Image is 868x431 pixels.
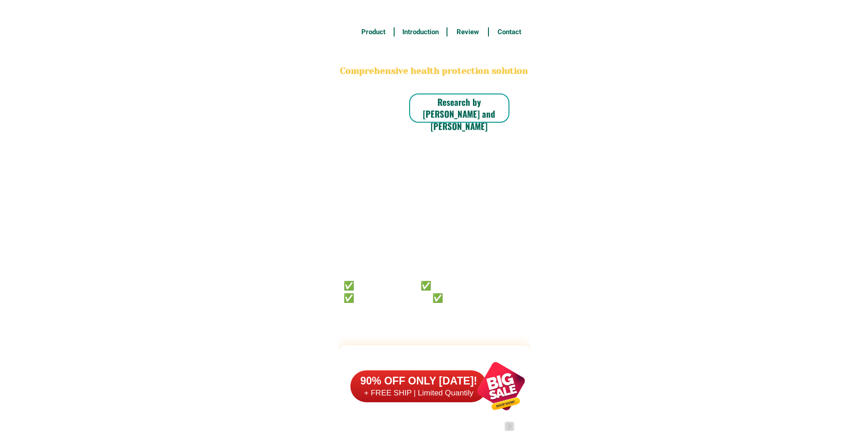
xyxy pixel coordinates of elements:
[358,27,389,37] h6: Product
[350,374,487,388] h6: 90% OFF ONLY [DATE]!
[505,422,514,431] img: navigation
[344,279,499,303] h6: ✅ 𝙰𝚗𝚝𝚒 𝙲𝚊𝚗𝚌𝚎𝚛 ✅ 𝙰𝚗𝚝𝚒 𝚂𝚝𝚛𝚘𝚔𝚎 ✅ 𝙰𝚗𝚝𝚒 𝙳𝚒𝚊𝚋𝚎𝚝𝚒𝚌 ✅ 𝙳𝚒𝚊𝚋𝚎𝚝𝚎𝚜
[350,388,487,398] h6: + FREE SHIP | Limited Quantily
[409,96,509,132] h6: Research by [PERSON_NAME] and [PERSON_NAME]
[339,353,530,377] h2: FAKE VS ORIGINAL
[399,27,442,37] h6: Introduction
[339,44,530,65] h2: BONA VITA COFFEE
[494,27,525,37] h6: Contact
[339,5,530,19] h3: FREE SHIPPING NATIONWIDE
[452,27,483,37] h6: Review
[339,65,530,78] h2: Comprehensive health protection solution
